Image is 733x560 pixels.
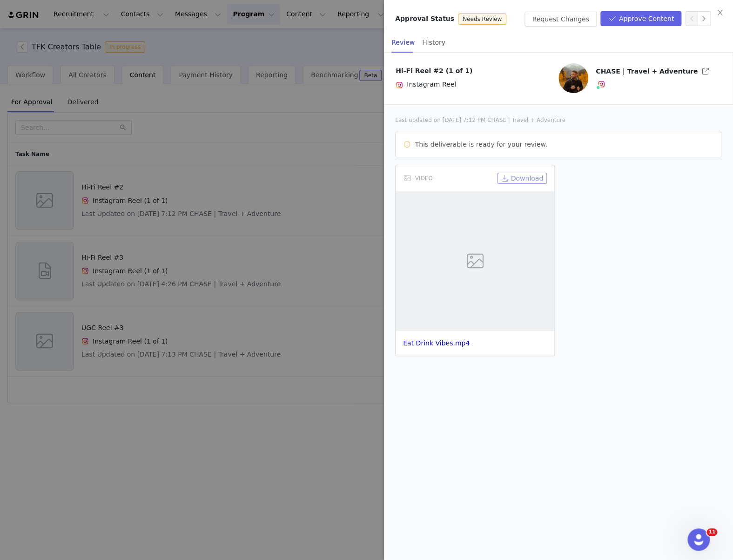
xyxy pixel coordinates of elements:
[396,81,403,89] img: instagram.svg
[558,63,588,93] img: b585d8d4-c997-484a-9a17-baa02d0f9f41--s.jpg
[395,132,722,157] article: This deliverable is ready for your review.
[497,173,547,184] button: Download
[407,80,456,91] span: Instagram Reel
[598,81,605,88] img: instagram.svg
[395,116,722,124] div: Last updated on [DATE] 7:12 PM CHASE | Travel + Adventure
[403,339,470,347] a: Eat Drink Vibes.mp4
[415,174,433,182] span: VIDEO
[706,528,717,536] span: 11
[687,528,710,551] iframe: Intercom live chat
